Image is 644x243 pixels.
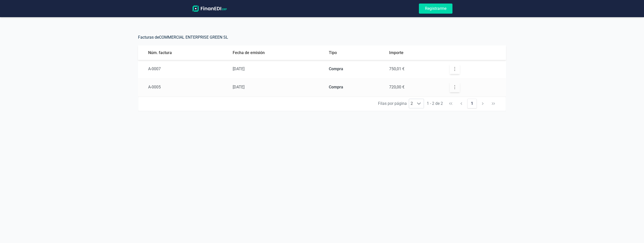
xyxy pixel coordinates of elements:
[409,99,414,108] span: 2
[233,85,245,89] span: [DATE]
[389,85,405,89] span: 720,00 €
[233,66,245,71] span: [DATE]
[148,50,172,55] span: Núm. factura
[329,85,343,89] strong: Compra
[329,50,337,55] span: Tipo
[378,101,407,107] span: Filas por página
[389,50,404,55] span: Importe
[425,99,445,108] span: 1 - 2 de 2
[148,66,161,71] span: A-0007
[233,50,265,55] span: Fecha de emisión
[138,33,506,45] h5: Facturas de COMMERCIAL ENTERPRISE GREEN SL
[389,66,405,71] span: 750,01 €
[148,85,161,89] span: A-0005
[419,4,452,14] button: Registrarme
[192,6,228,12] img: logo
[329,66,343,71] strong: Compra
[467,99,477,108] button: 1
